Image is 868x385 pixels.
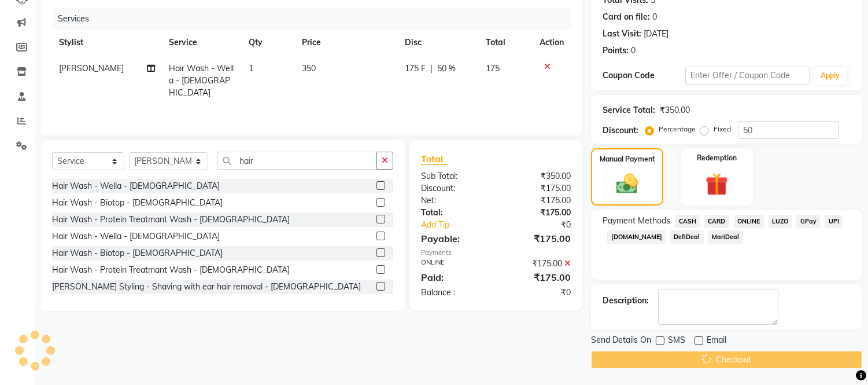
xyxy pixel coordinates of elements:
[169,63,234,98] span: Hair Wash - Wella - [DEMOGRAPHIC_DATA]
[496,182,580,195] div: ₹175.00
[52,30,162,56] th: Stylist
[668,334,685,349] span: SMS
[430,63,433,75] span: |
[631,45,636,57] div: 0
[496,195,580,207] div: ₹175.00
[697,153,737,163] label: Redemption
[533,30,571,56] th: Action
[600,154,655,164] label: Manual Payment
[412,182,496,195] div: Discount:
[603,124,638,137] div: Discount:
[412,287,496,299] div: Balance :
[412,232,496,245] div: Payable:
[217,152,377,170] input: Search or Scan
[603,45,629,57] div: Points:
[714,124,731,134] label: Fixed
[421,153,448,165] span: Total
[162,30,242,56] th: Service
[405,63,426,75] span: 175 F
[603,295,649,307] div: Description:
[486,63,500,74] span: 175
[603,11,650,23] div: Card on file:
[814,67,847,85] button: Apply
[707,334,726,349] span: Email
[603,104,655,116] div: Service Total:
[610,171,644,196] img: _cash.svg
[52,247,223,259] div: Hair Wash - Biotop - [DEMOGRAPHIC_DATA]
[496,258,580,270] div: ₹175.00
[644,28,668,40] div: [DATE]
[412,219,510,231] a: Add Tip
[53,8,579,30] div: Services
[496,207,580,219] div: ₹175.00
[591,334,651,349] span: Send Details On
[652,11,657,23] div: 0
[412,258,496,270] div: ONLINE
[603,69,685,82] div: Coupon Code
[421,248,571,258] div: Payments
[603,28,641,40] div: Last Visit:
[699,170,735,199] img: _gift.svg
[412,207,496,219] div: Total:
[59,63,124,74] span: [PERSON_NAME]
[52,230,220,243] div: Hair Wash - Wella - [DEMOGRAPHIC_DATA]
[412,270,496,284] div: Paid:
[670,230,704,244] span: DefiDeal
[825,215,843,228] span: UPI
[660,104,690,116] div: ₹350.00
[52,197,223,209] div: Hair Wash - Biotop - [DEMOGRAPHIC_DATA]
[496,287,580,299] div: ₹0
[659,124,696,134] label: Percentage
[242,30,295,56] th: Qty
[52,264,290,276] div: Hair Wash - Protein Treatmant Wash - [DEMOGRAPHIC_DATA]
[769,215,792,228] span: LUZO
[479,30,533,56] th: Total
[52,281,361,293] div: [PERSON_NAME] Styling - Shaving with ear hair removal - [DEMOGRAPHIC_DATA]
[412,170,496,182] div: Sub Total:
[249,63,253,74] span: 1
[675,215,700,228] span: CASH
[302,63,316,74] span: 350
[295,30,398,56] th: Price
[412,195,496,207] div: Net:
[496,270,580,284] div: ₹175.00
[496,170,580,182] div: ₹350.00
[437,63,456,75] span: 50 %
[685,67,809,85] input: Enter Offer / Coupon Code
[708,230,743,244] span: MariDeal
[607,230,666,244] span: [DOMAIN_NAME]
[603,215,670,227] span: Payment Methods
[734,215,764,228] span: ONLINE
[52,214,290,226] div: Hair Wash - Protein Treatmant Wash - [DEMOGRAPHIC_DATA]
[510,219,580,231] div: ₹0
[52,180,220,192] div: Hair Wash - Wella - [DEMOGRAPHIC_DATA]
[796,215,820,228] span: GPay
[704,215,729,228] span: CARD
[398,30,479,56] th: Disc
[496,232,580,245] div: ₹175.00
